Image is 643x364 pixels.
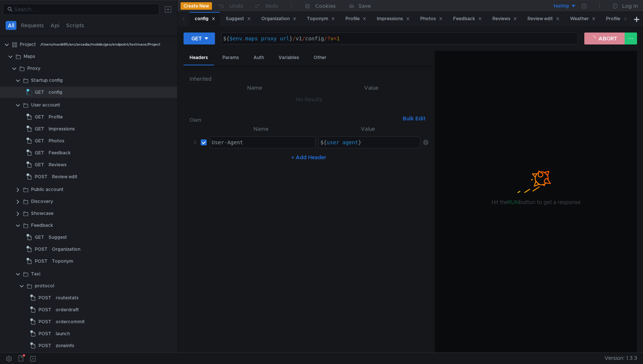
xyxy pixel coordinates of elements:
div: ordercommit [56,316,85,327]
div: orderdraft [56,304,79,315]
div: testing [554,3,569,10]
div: Save [359,3,371,9]
div: Suggest [49,232,67,243]
div: Suggest [226,15,251,23]
div: Review edit [527,15,560,23]
div: config [195,15,215,23]
div: zoneinfo [56,340,74,351]
th: Value [314,83,428,92]
div: Profile [345,15,366,23]
div: Taxi [31,268,40,280]
div: launch [56,328,70,339]
div: Headers [184,51,214,65]
div: protocol [35,280,54,291]
span: POST [35,171,47,182]
span: GET [35,159,44,170]
span: GET [35,111,44,123]
h6: Own [190,115,400,124]
button: Api [48,21,62,30]
span: GET [35,123,44,135]
div: Showcase [31,208,53,219]
span: POST [39,352,51,363]
span: GET [35,147,44,158]
button: Redo [249,0,284,12]
div: Organization [261,15,296,23]
div: User account [31,99,60,111]
div: Feedback [31,220,53,231]
div: /Users/maxik95/arc/arcadia/mobile/geo/endpoint/testmace/Project [40,39,160,50]
button: + Add Header [288,153,329,162]
input: Search... [14,5,155,13]
div: Other [308,51,332,65]
span: POST [35,244,47,255]
span: POST [35,256,47,267]
div: Photos [420,15,443,23]
div: Variables [273,51,305,65]
button: Bulk Edit [400,114,428,123]
div: config [49,87,62,98]
div: GET [191,34,202,43]
span: GET [35,135,44,146]
button: Requests [19,21,46,30]
div: Startup config [31,75,63,86]
span: GET [35,87,44,98]
div: Feedback [453,15,482,23]
div: Public account [31,184,64,195]
div: Weather [570,15,596,23]
div: Feedback [49,147,71,158]
div: Impressions [377,15,410,23]
th: Value [316,124,420,133]
div: Proxy [27,63,40,74]
div: Profile [49,111,63,123]
div: Impressions [49,123,75,135]
div: Params [216,51,245,65]
button: GET [184,33,215,44]
span: POST [39,316,51,327]
div: Redo [265,1,279,10]
nz-embed-empty: No Results [296,96,322,103]
button: All [6,21,16,30]
button: ABORT [584,33,625,44]
button: Scripts [64,21,86,30]
div: Project [20,39,36,50]
span: POST [39,340,51,351]
div: Maps [24,51,35,62]
span: POST [39,328,51,339]
span: POST [39,292,51,303]
th: Name [207,124,316,133]
span: POST [39,304,51,315]
button: Create New [181,2,212,10]
div: Discovery [31,196,53,207]
span: Loading... [27,90,33,96]
th: Name [196,83,314,92]
span: Version: 1.3.3 [604,353,637,364]
div: Organization [52,244,80,255]
div: Toponym [307,15,335,23]
div: Reviews [49,159,67,170]
div: Undo [230,1,243,10]
div: Auth [247,51,270,65]
div: Reviews [492,15,517,23]
h6: Inherited [190,74,428,83]
button: Undo [212,0,249,12]
div: nearestzone [56,352,83,363]
span: GET [35,232,44,243]
div: routestats [56,292,79,303]
div: Review edit [52,171,77,182]
div: Photos [49,135,64,146]
div: Log In [622,1,638,10]
div: Profile [606,15,627,23]
div: Cookies [315,1,336,10]
div: Toponym [52,256,73,267]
